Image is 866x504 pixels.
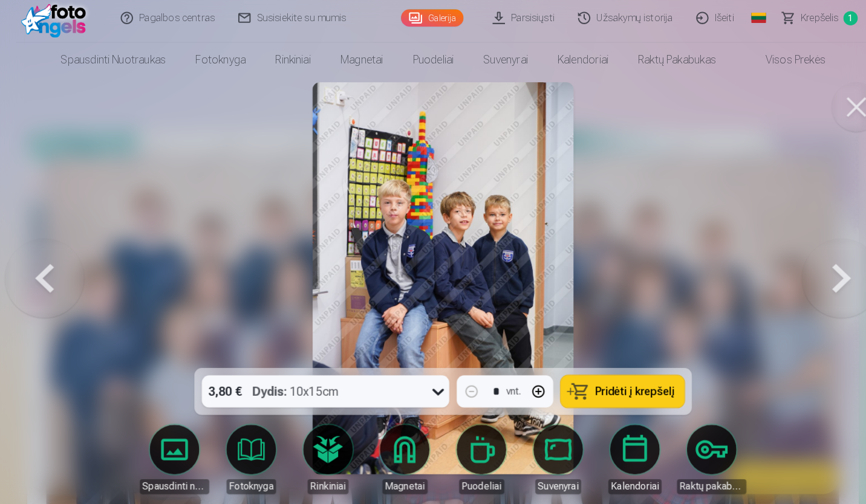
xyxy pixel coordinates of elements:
a: Visos prekės [714,48,821,82]
a: Magnetai [362,422,429,489]
a: Magnetai [318,48,389,82]
a: Rinkiniai [287,422,354,489]
a: Suvenyrai [458,48,530,82]
a: Suvenyrai [512,422,579,489]
a: Kalendoriai [530,48,609,82]
a: Raktų pakabukas [662,422,729,489]
div: Rinkiniai [301,475,340,489]
div: Suvenyrai [523,475,568,489]
div: Magnetai [374,475,418,489]
div: Puodeliai [449,475,493,489]
a: Fotoknyga [212,422,279,489]
span: Pridėti į krepšelį [582,384,659,395]
span: 1 [824,18,838,31]
div: Raktų pakabukas [662,475,729,489]
a: Spausdinti nuotraukas [45,48,177,82]
a: Raktų pakabukas [609,48,714,82]
strong: Dydis : [247,381,281,398]
div: 10x15cm [247,373,331,405]
img: /fa2 [21,5,90,44]
span: Krepšelis [783,17,819,31]
a: Galerija [392,16,453,33]
div: Fotoknyga [221,475,270,489]
a: Puodeliai [389,48,458,82]
a: Kalendoriai [587,422,654,489]
a: Fotoknyga [177,48,255,82]
div: vnt. [495,382,509,396]
a: Puodeliai [437,422,504,489]
a: Spausdinti nuotraukas [137,422,204,489]
div: Kalendoriai [594,475,646,489]
a: Rinkiniai [255,48,318,82]
div: Spausdinti nuotraukas [137,475,204,489]
button: Pridėti į krepšelį [548,373,669,405]
div: 3,80 € [197,373,242,405]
